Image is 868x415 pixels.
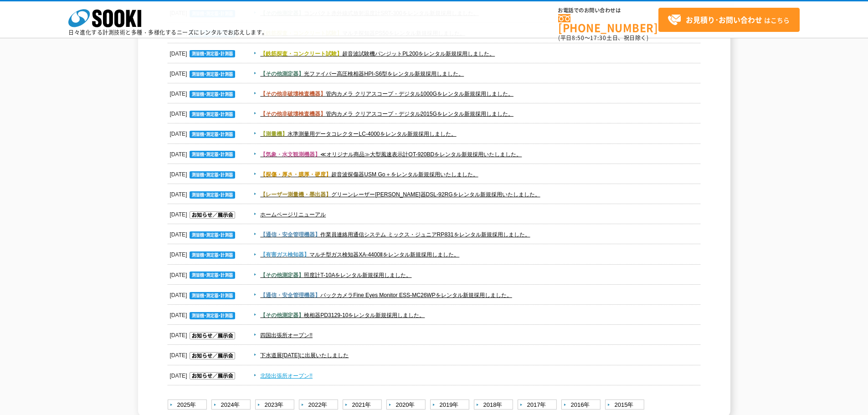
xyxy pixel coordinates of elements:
[170,124,237,139] dt: [DATE]
[170,305,237,321] dt: [DATE]
[386,400,428,411] a: 2020年
[260,211,326,218] a: ホームページリニューアル
[260,171,331,178] span: 【探傷・厚さ・膜厚・硬度】
[260,131,288,137] span: 【測量機】
[260,231,530,238] a: 【通信・安全管理機器】作業員連絡用通信システム ミックス・ジュニアRP831をレンタル新規採用しました。
[190,71,235,78] img: 測量機・測定器・計測器
[590,34,606,42] span: 17:30
[190,111,235,118] img: 測量機・測定器・計測器
[343,400,384,411] a: 2021年
[170,345,237,361] dt: [DATE]
[170,104,237,119] dt: [DATE]
[190,352,235,359] img: お知らせ
[168,400,209,411] a: 2025年
[170,285,237,301] dt: [DATE]
[260,312,425,318] a: 【その他測定器】検相器PD3129-10をレンタル新規採用しました。
[260,191,540,198] a: 【レーザー測量機・墨出器】グリーンレーザー[PERSON_NAME]器DSL-92RGをレンタル新規採用いたしました。
[255,400,297,411] a: 2023年
[190,50,235,57] img: 測量機・測定器・計測器
[190,171,235,179] img: 測量機・測定器・計測器
[170,205,237,220] dt: [DATE]
[260,171,478,178] a: 【探傷・厚さ・膜厚・硬度】超音波探傷器USM Go＋をレンタル新規採用いたしました。
[558,8,658,13] span: お電話でのお問い合わせは
[190,372,235,379] img: お知らせ
[260,91,326,97] span: 【その他非破壊検査機器】
[190,312,235,319] img: 測量機・測定器・計測器
[190,272,235,279] img: 測量機・測定器・計測器
[558,14,658,33] a: [PHONE_NUMBER]
[170,144,237,160] dt: [DATE]
[299,400,340,411] a: 2022年
[668,13,790,27] span: はこちら
[518,400,559,411] a: 2017年
[170,265,237,281] dt: [DATE]
[430,400,472,411] a: 2019年
[474,400,515,411] a: 2018年
[260,292,512,298] a: 【通信・安全管理機器】バックカメラFine Eyes Monitor ESS-MC26WPをレンタル新規採用しました。
[658,8,800,32] a: お見積り･お問い合わせはこちら
[260,251,309,258] span: 【有害ガス検知器】
[170,366,237,381] dt: [DATE]
[190,332,235,339] img: お知らせ
[260,71,464,77] a: 【その他測定器】光ファイバー高圧検相器HPI-S6型をレンタル新規採用しました。
[260,91,514,97] a: 【その他非破壊検査機器】管内カメラ クリアスコープ・デジタル1000Gをレンタル新規採用しました。
[260,151,320,158] span: 【気象・水文観測機器】
[561,400,603,411] a: 2016年
[190,91,235,98] img: 測量機・測定器・計測器
[260,131,456,137] a: 【測量機】水準測量用データコレクターLC-4000をレンタル新規採用しました。
[260,352,349,359] a: 下水道展[DATE]に出展いたしました
[170,64,237,79] dt: [DATE]
[170,225,237,240] dt: [DATE]
[686,14,762,25] strong: お見積り･お問い合わせ
[260,231,320,238] span: 【通信・安全管理機器】
[260,272,304,278] span: 【その他測定器】
[260,373,313,379] a: 北陸出張所オープン!!
[260,312,304,318] span: 【その他測定器】
[68,30,268,35] p: 日々進化する計測技術と多種・多様化するニーズにレンタルでお応えします。
[260,272,411,278] a: 【その他測定器】照度計T-10Aをレンタル新規採用しました。
[170,44,237,59] dt: [DATE]
[260,251,459,258] a: 【有害ガス検知器】マルチ型ガス検知器XA-4400Ⅱをレンタル新規採用しました。
[190,191,235,199] img: 測量機・測定器・計測器
[170,325,237,341] dt: [DATE]
[190,251,235,259] img: 測量機・測定器・計測器
[260,292,320,298] span: 【通信・安全管理機器】
[572,34,585,42] span: 8:50
[170,184,237,200] dt: [DATE]
[260,51,342,57] span: 【鉄筋探査・コンクリート試験】
[260,151,522,158] a: 【気象・水文観測機器】≪オリジナル商品≫大型風速表示計OT-920BDをレンタル新規採用いたしました。
[170,164,237,180] dt: [DATE]
[190,151,235,158] img: 測量機・測定器・計測器
[260,71,304,77] span: 【その他測定器】
[170,84,237,99] dt: [DATE]
[558,34,648,42] span: (平日 ～ 土日、祝日除く)
[211,400,253,411] a: 2024年
[190,231,235,239] img: 測量機・測定器・計測器
[190,211,235,219] img: お知らせ
[260,332,313,338] a: 四国出張所オープン!!
[190,131,235,138] img: 測量機・測定器・計測器
[170,245,237,260] dt: [DATE]
[260,191,331,198] span: 【レーザー測量機・墨出器】
[260,111,326,117] span: 【その他非破壊検査機器】
[260,111,514,117] a: 【その他非破壊検査機器】管内カメラ クリアスコープ・デジタル2015Gをレンタル新規採用しました。
[260,51,495,57] a: 【鉄筋探査・コンクリート試験】超音波試験機パンジットPL200をレンタル新規採用しました。
[605,400,647,411] a: 2015年
[190,292,235,299] img: 測量機・測定器・計測器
